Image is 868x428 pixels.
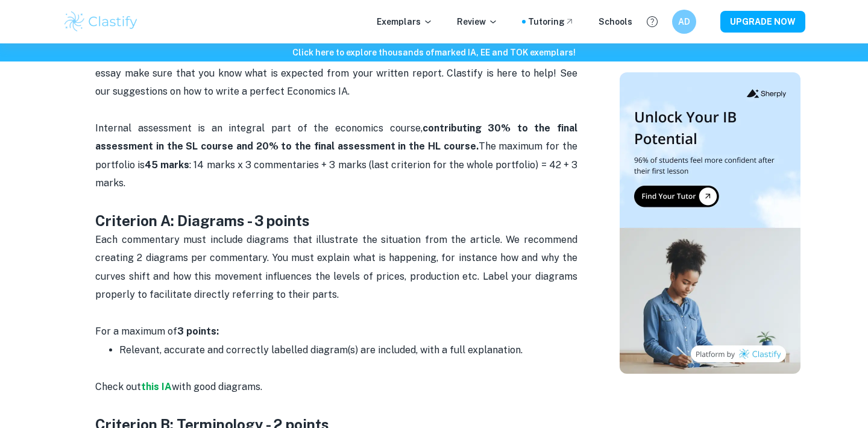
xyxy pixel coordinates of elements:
a: this IA [141,381,172,392]
img: Thumbnail [620,72,800,374]
button: AD [672,10,696,34]
img: Clastify logo [63,10,139,34]
strong: 3 points: [177,326,219,337]
strong: Criterion A: Diagrams - 3 points [95,212,310,229]
span: For a maximum of [95,326,219,337]
p: Review [457,15,498,28]
span: Internal assessment is an integral part of the economics course, The maximum for the portfolio is... [95,122,580,189]
a: Schools [599,15,632,28]
strong: 45 marks [145,159,189,171]
button: Help and Feedback [642,11,662,32]
button: UPGRADE NOW [720,11,805,33]
a: Tutoring [528,15,574,28]
span: Each commentary must include diagrams that illustrate the situation from the article. We recommen... [95,234,580,300]
span: with good diagrams. [172,381,262,392]
span: The most important aspect of wiriting your IA is following the assessment criteria. Before beginn... [95,49,580,97]
h6: AD [678,15,691,28]
p: Exemplars [377,15,433,28]
span: Check out [95,381,141,392]
h6: Click here to explore thousands of marked IA, EE and TOK exemplars ! [2,46,866,59]
span: Relevant, accurate and correctly labelled diagram(s) are included, with a full explanation. [119,344,523,356]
